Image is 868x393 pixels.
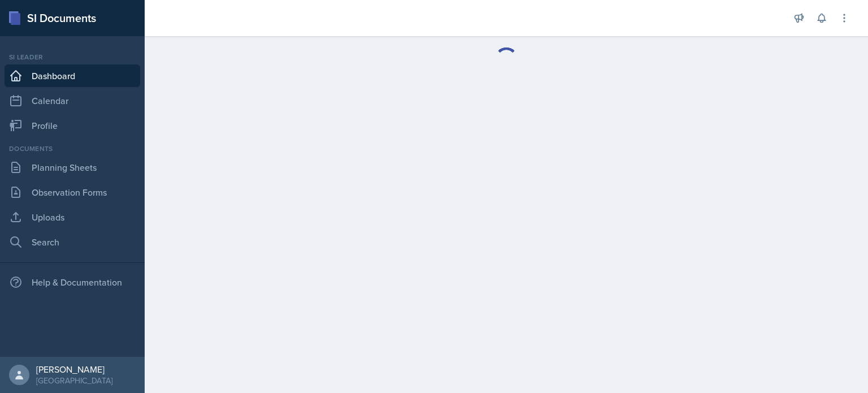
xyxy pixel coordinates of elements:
div: [PERSON_NAME] [36,364,112,375]
a: Uploads [5,206,140,228]
a: Search [5,231,140,253]
div: Si leader [5,52,140,62]
a: Observation Forms [5,181,140,204]
a: Planning Sheets [5,156,140,179]
a: Profile [5,114,140,137]
a: Calendar [5,89,140,112]
div: [GEOGRAPHIC_DATA] [36,375,112,386]
a: Dashboard [5,64,140,87]
div: Documents [5,144,140,154]
div: Help & Documentation [5,271,140,293]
